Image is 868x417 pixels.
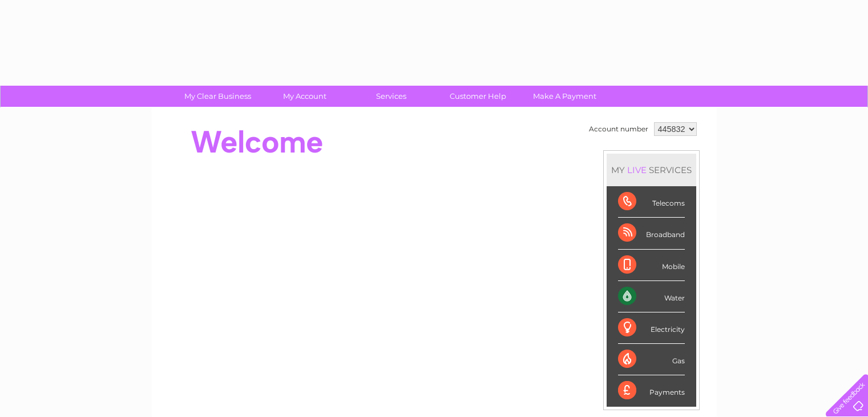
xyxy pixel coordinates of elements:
[344,86,438,107] a: Services
[618,250,685,281] div: Mobile
[586,119,651,139] td: Account number
[618,375,685,406] div: Payments
[625,165,649,175] div: LIVE
[171,86,265,107] a: My Clear Business
[607,154,696,186] div: MY SERVICES
[257,86,352,107] a: My Account
[518,86,612,107] a: Make A Payment
[618,218,685,249] div: Broadband
[618,281,685,312] div: Water
[618,312,685,344] div: Electricity
[618,186,685,218] div: Telecoms
[431,86,525,107] a: Customer Help
[618,344,685,375] div: Gas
